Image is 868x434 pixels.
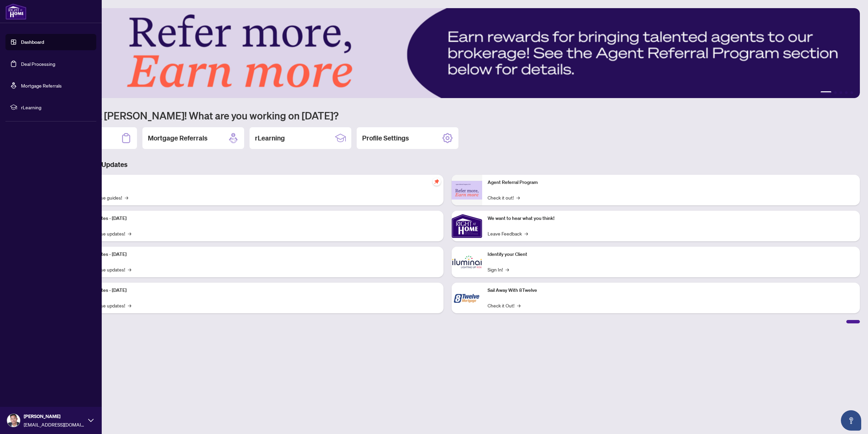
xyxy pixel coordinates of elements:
[24,413,85,420] span: [PERSON_NAME]
[7,414,20,427] img: Profile Icon
[841,410,861,431] button: Open asap
[35,109,860,122] h1: Welcome back [PERSON_NAME]! What are you working on [DATE]?
[452,283,482,313] img: Sail Away With 8Twelve
[488,230,528,237] a: Leave Feedback→
[71,251,438,258] p: Platform Updates - [DATE]
[452,247,482,277] img: Identify your Client
[525,230,528,237] span: →
[488,302,520,309] a: Check it Out!→
[5,3,26,20] img: logo
[452,181,482,200] img: Agent Referral Program
[488,287,854,294] p: Sail Away With 8Twelve
[255,133,285,143] h2: rLearning
[24,421,85,428] span: [EMAIL_ADDRESS][DOMAIN_NAME]
[506,266,509,273] span: →
[35,8,860,98] img: Slide 0
[845,91,848,94] button: 4
[516,194,520,201] span: →
[821,91,831,94] button: 1
[21,82,62,89] a: Mortgage Referrals
[488,251,854,258] p: Identify your Client
[488,194,520,201] a: Check it out!→
[840,91,842,94] button: 3
[488,215,854,222] p: We want to hear what you think!
[128,230,131,237] span: →
[35,160,860,169] h3: Brokerage & Industry Updates
[488,266,509,273] a: Sign In!→
[452,211,482,241] img: We want to hear what you think!
[21,39,44,45] a: Dashboard
[148,133,208,143] h2: Mortgage Referrals
[834,91,837,94] button: 2
[488,179,854,186] p: Agent Referral Program
[128,266,131,273] span: →
[125,194,128,201] span: →
[71,287,438,294] p: Platform Updates - [DATE]
[517,302,520,309] span: →
[433,177,441,186] span: pushpin
[850,91,853,94] button: 5
[128,302,131,309] span: →
[71,215,438,222] p: Platform Updates - [DATE]
[362,133,409,143] h2: Profile Settings
[21,103,92,111] span: rLearning
[71,179,438,186] p: Self-Help
[21,61,55,67] a: Deal Processing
